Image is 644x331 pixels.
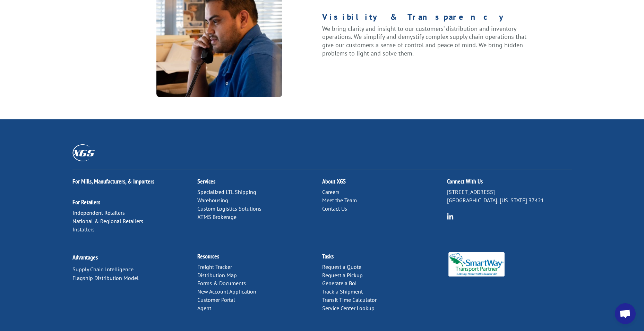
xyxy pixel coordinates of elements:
[72,218,143,224] a: National & Regional Retailers
[447,252,506,277] img: Smartway_Logo
[197,177,215,185] a: Services
[322,272,363,279] a: Request a Pickup
[197,188,256,195] a: Specialized LTL Shipping
[197,213,237,220] a: XTMS Brokerage
[615,303,636,324] a: Open chat
[322,188,340,195] a: Careers
[197,272,237,279] a: Distribution Map
[72,226,95,233] a: Installers
[322,280,358,287] a: Generate a BoL
[197,280,246,287] a: Forms & Documents
[322,288,363,295] a: Track a Shipment
[197,305,211,312] a: Agent
[72,274,139,281] a: Flagship Distribution Model
[447,188,572,205] p: [STREET_ADDRESS] [GEOGRAPHIC_DATA], [US_STATE] 37421
[72,144,95,161] img: XGS_Logos_ALL_2024_All_White
[197,197,228,204] a: Warehousing
[197,263,232,270] a: Freight Tracker
[72,266,134,273] a: Supply Chain Intelligence
[322,253,447,263] h2: Tasks
[322,263,361,270] a: Request a Quote
[322,197,357,204] a: Meet the Team
[322,205,347,212] a: Contact Us
[72,253,98,261] a: Advantages
[72,198,100,206] a: For Retailers
[322,305,375,312] a: Service Center Lookup
[197,296,235,303] a: Customer Portal
[72,209,125,216] a: Independent Retailers
[322,13,528,25] h1: Visibility & Transparency
[197,288,256,295] a: New Account Application
[322,296,377,303] a: Transit Time Calculator
[197,205,261,212] a: Custom Logistics Solutions
[322,25,528,58] p: We bring clarity and insight to our customers’ distribution and inventory operations. We simplify...
[322,177,346,185] a: About XGS
[447,213,454,220] img: group-6
[197,252,219,260] a: Resources
[447,178,572,188] h2: Connect With Us
[72,177,154,185] a: For Mills, Manufacturers, & Importers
